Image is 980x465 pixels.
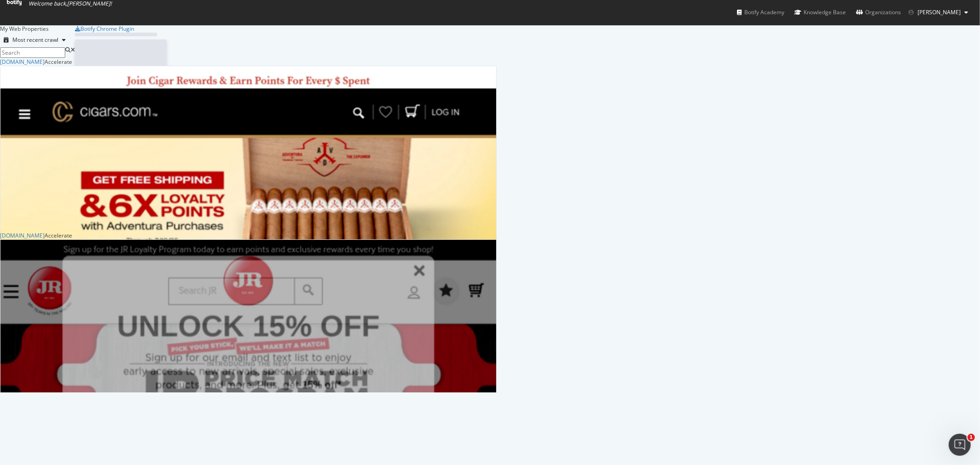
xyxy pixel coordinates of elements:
[856,8,901,17] div: Organizations
[12,37,58,43] div: Most recent crawl
[794,8,846,17] div: Knowledge Base
[75,25,134,33] a: Botify Chrome Plugin
[949,434,971,456] iframe: Intercom live chat
[45,58,72,66] div: Accelerate
[737,8,784,17] div: Botify Academy
[918,8,961,16] span: Derek Whitney
[45,232,72,239] div: Accelerate
[0,66,496,463] img: https://www.jrcigars.com/
[901,5,975,20] button: [PERSON_NAME]
[968,434,975,441] span: 1
[80,25,134,33] div: Botify Chrome Plugin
